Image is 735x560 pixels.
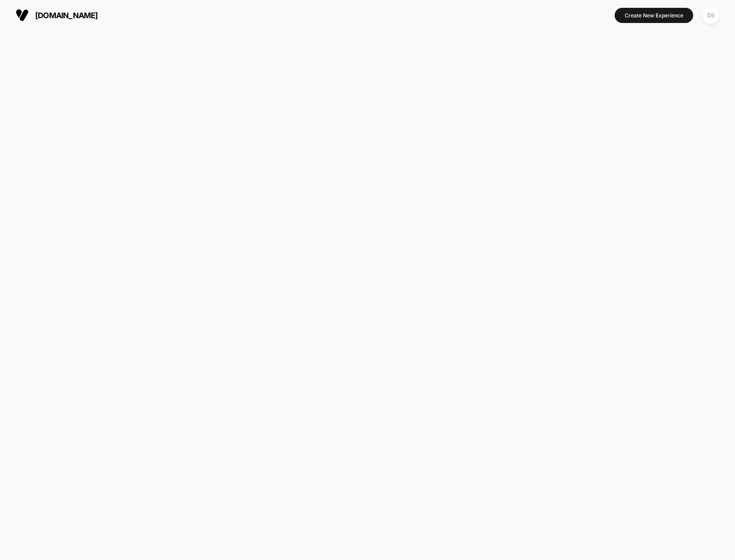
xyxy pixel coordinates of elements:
button: [DOMAIN_NAME] [13,8,101,22]
button: Create New Experience [615,8,693,23]
button: DS [700,7,722,24]
img: Visually logo [16,9,29,22]
div: DS [702,7,719,24]
span: [DOMAIN_NAME] [35,11,98,20]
